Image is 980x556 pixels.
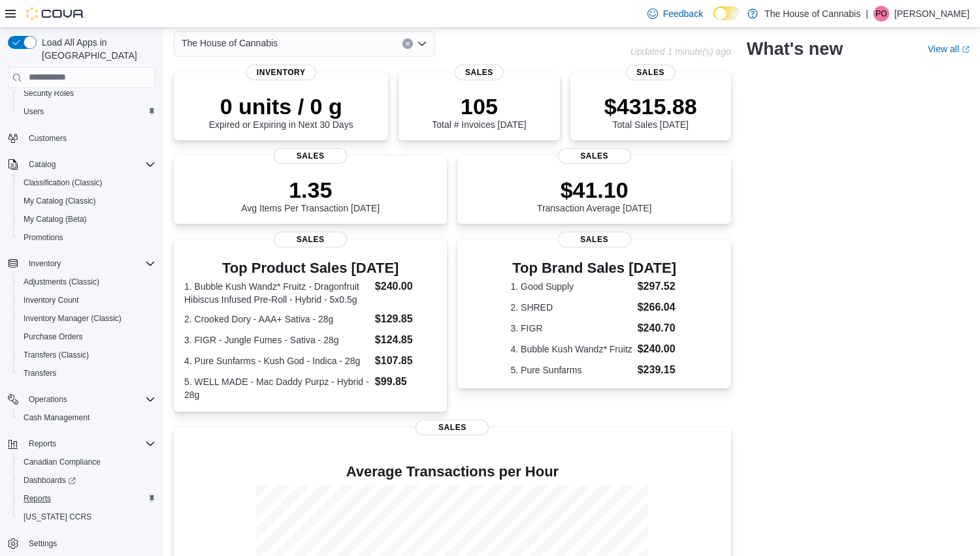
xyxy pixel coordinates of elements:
[375,279,437,294] dd: $240.00
[18,85,79,101] a: Security Roles
[875,6,887,22] span: PO
[24,412,90,423] span: Cash Management
[537,177,652,213] div: Transaction Average [DATE]
[18,347,94,363] a: Transfers (Classic)
[13,489,161,508] button: Reports
[24,457,101,467] span: Canadian Compliance
[29,133,67,144] span: Customers
[29,258,61,269] span: Inventory
[455,65,504,80] span: Sales
[24,277,99,287] span: Adjustments (Classic)
[18,175,108,191] a: Classification (Classic)
[558,232,631,247] span: Sales
[24,130,155,146] span: Customers
[184,333,370,347] dt: 3. FIGR - Jungle Fumes - Sativa - 28g
[18,491,56,506] a: Reports
[510,280,632,293] dt: 1. Good Supply
[3,435,161,453] button: Reports
[13,328,161,346] button: Purchase Orders
[13,192,161,210] button: My Catalog (Classic)
[375,311,437,327] dd: $129.85
[18,175,155,191] span: Classification (Classic)
[18,274,105,290] a: Adjustments (Classic)
[18,311,155,326] span: Inventory Manager (Classic)
[13,409,161,427] button: Cash Management
[24,436,155,452] span: Reports
[274,148,347,164] span: Sales
[537,177,652,203] p: $41.10
[274,232,347,247] span: Sales
[24,88,74,99] span: Security Roles
[432,93,526,130] div: Total # Invoices [DATE]
[638,279,678,294] dd: $297.52
[713,20,714,21] span: Dark Mode
[184,280,370,306] dt: 1. Bubble Kush Wandz* Fruitz - Dragonfruit Hibiscus Infused Pre-Roll - Hybrid - 5x0.5g
[18,230,69,245] a: Promotions
[638,362,678,378] dd: $239.15
[29,439,56,449] span: Reports
[24,256,155,271] span: Inventory
[713,7,741,20] input: Dark Mode
[18,491,155,506] span: Reports
[24,196,96,206] span: My Catalog (Classic)
[18,347,155,363] span: Transfers (Classic)
[24,392,73,407] button: Operations
[630,46,731,57] p: Updated 1 minute(s) ago
[764,6,860,22] p: The House of Cannabis
[29,394,67,405] span: Operations
[375,353,437,369] dd: $107.85
[747,39,843,59] h2: What's new
[184,375,370,401] dt: 5. WELL MADE - Mac Daddy Purpz - Hybrid - 28g
[24,295,79,305] span: Inventory Count
[24,512,91,522] span: [US_STATE] CCRS
[18,211,92,227] a: My Catalog (Beta)
[18,329,88,345] a: Purchase Orders
[182,35,278,51] span: The House of Cannabis
[184,260,436,276] h3: Top Product Sales [DATE]
[184,313,370,326] dt: 2. Crooked Dory - AAA+ Sativa - 28g
[18,365,61,381] a: Transfers
[638,341,678,357] dd: $240.00
[894,6,970,22] p: [PERSON_NAME]
[18,193,155,209] span: My Catalog (Classic)
[26,7,85,20] img: Cova
[209,93,353,130] div: Expired or Expiring in Next 30 Days
[24,436,61,452] button: Reports
[209,93,353,119] p: 0 units / 0 g
[18,410,95,425] a: Cash Management
[29,538,57,549] span: Settings
[13,364,161,382] button: Transfers
[24,256,66,271] button: Inventory
[24,350,89,360] span: Transfers (Classic)
[18,472,81,488] a: Dashboards
[18,410,155,425] span: Cash Management
[18,311,127,326] a: Inventory Manager (Classic)
[184,354,370,367] dt: 4. Pure Sunfarms - Kush God - Indica - 28g
[37,36,155,62] span: Load All Apps in [GEOGRAPHIC_DATA]
[18,292,155,308] span: Inventory Count
[3,129,161,147] button: Customers
[18,454,106,470] a: Canadian Compliance
[241,177,380,213] div: Avg Items Per Transaction [DATE]
[24,535,155,551] span: Settings
[510,260,678,276] h3: Top Brand Sales [DATE]
[13,291,161,309] button: Inventory Count
[24,232,63,243] span: Promotions
[874,6,889,22] div: Pearlyna Ong
[24,475,76,486] span: Dashboards
[510,301,632,314] dt: 2. SHRED
[24,106,44,117] span: Users
[432,93,526,119] p: 105
[24,313,122,324] span: Inventory Manager (Classic)
[962,46,970,54] svg: External link
[13,174,161,192] button: Classification (Classic)
[18,230,155,245] span: Promotions
[663,7,703,20] span: Feedback
[604,93,697,130] div: Total Sales [DATE]
[638,320,678,336] dd: $240.70
[184,464,721,480] h4: Average Transactions per Hour
[18,509,97,525] a: [US_STATE] CCRS
[24,157,61,172] button: Catalog
[13,84,161,102] button: Security Roles
[24,493,51,504] span: Reports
